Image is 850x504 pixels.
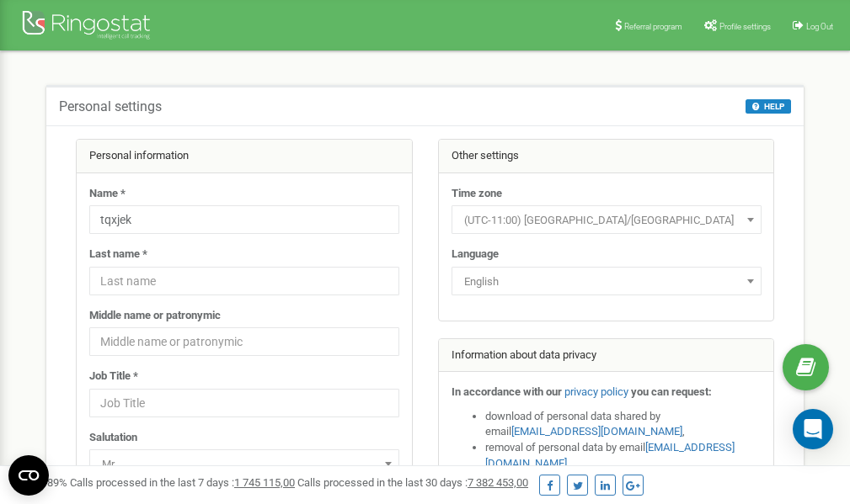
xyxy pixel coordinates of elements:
[452,385,562,398] strong: In accordance with our
[631,385,712,398] strong: you can request:
[8,455,49,496] button: Open CMP widget
[95,453,393,476] span: Mr.
[439,339,774,373] div: Information about data privacy
[719,22,771,31] span: Profile settings
[452,267,762,295] span: English
[89,205,399,234] input: Name
[485,440,762,471] li: removal of personal data by email ,
[485,409,762,440] li: download of personal data shared by email ,
[452,186,502,202] label: Time zone
[297,476,528,489] span: Calls processed in the last 30 days :
[77,140,412,173] div: Personal information
[89,308,221,324] label: Middle name or patronymic
[89,369,138,385] label: Job Title *
[564,385,628,398] a: privacy policy
[457,270,756,294] span: English
[70,476,295,489] span: Calls processed in the last 7 days :
[457,209,756,232] span: (UTC-11:00) Pacific/Midway
[89,247,147,263] label: Last name *
[89,430,137,446] label: Salutation
[234,476,295,489] u: 1 745 115,00
[59,99,162,114] h5: Personal settings
[452,247,499,263] label: Language
[439,140,774,173] div: Other settings
[746,99,791,114] button: HELP
[89,267,399,295] input: Last name
[89,449,399,478] span: Mr.
[468,476,528,489] u: 7 382 453,00
[89,327,399,356] input: Middle name or patronymic
[624,22,682,31] span: Referral program
[452,205,762,234] span: (UTC-11:00) Pacific/Midway
[89,186,126,202] label: Name *
[511,425,682,438] a: [EMAIL_ADDRESS][DOMAIN_NAME]
[806,22,833,31] span: Log Out
[89,389,399,417] input: Job Title
[793,409,833,449] div: Open Intercom Messenger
